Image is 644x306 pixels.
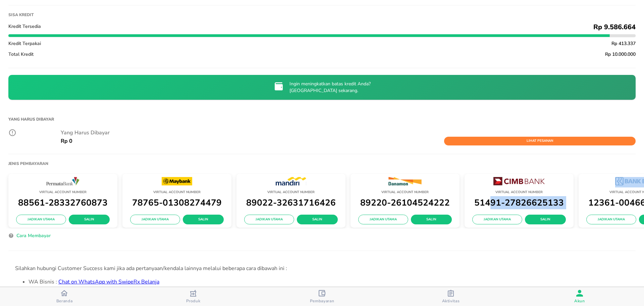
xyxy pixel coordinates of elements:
[244,215,294,225] button: Jadikan Utama
[29,286,629,294] li: Phone : [PHONE_NUMBER]
[592,217,631,223] span: Jadikan Utama
[61,129,636,137] p: Yang Harus Dibayar
[593,23,636,32] span: Rp 9.586.664
[530,217,560,223] span: Salin
[126,195,228,210] p: 78765-01308274479
[574,298,585,304] span: Akun
[468,189,570,195] p: Virtual Account Number
[444,137,636,145] button: Lihat Pesanan
[493,177,545,185] img: CIMB
[302,217,332,223] span: Salin
[69,215,110,225] button: Salin
[129,287,258,306] button: Produk
[15,264,629,272] div: Silahkan hubungi Customer Success kami jika ada pertanyaan/kendala lainnya melalui beberapa cara ...
[136,217,175,223] span: Jadikan Utama
[8,23,41,30] span: Kredit Tersedia
[386,287,515,306] button: Aktivitas
[8,51,34,57] span: Total Kredit
[250,217,289,223] span: Jadikan Utama
[126,189,228,195] p: Virtual Account Number
[297,215,338,225] button: Salin
[354,189,456,195] p: Virtual Account Number
[273,81,284,92] img: credit-limit-upgrade-request-icon
[358,215,408,225] button: Jadikan Utama
[16,232,51,240] span: Cara Membayar
[14,232,53,242] button: Cara Membayar
[162,177,192,185] img: MAYBANK
[586,215,636,225] button: Jadikan Utama
[472,215,522,225] button: Jadikan Utama
[130,215,180,225] button: Jadikan Utama
[525,215,566,225] button: Salin
[388,177,422,185] img: DANAMON
[416,217,446,223] span: Salin
[8,113,636,125] h1: Yang Harus Dibayar
[46,177,80,185] img: PERMATA
[240,189,342,195] p: Virtual Account Number
[258,287,386,306] button: Pembayaran
[8,161,48,166] h1: Jenis Pembayaran
[12,189,114,195] p: Virtual Account Number
[515,287,644,306] button: Akun
[611,40,636,47] span: Rp 413.337
[276,177,306,185] img: MANDIRI
[56,298,73,304] span: Beranda
[58,278,159,286] a: Chat on WhatsApp with SwipeRx Belanja
[447,138,632,144] span: Lihat Pesanan
[310,298,334,304] span: Pembayaran
[8,12,636,17] h1: Sisa kredit
[442,298,460,304] span: Aktivitas
[29,278,629,286] li: WA Bisnis :
[188,217,218,223] span: Salin
[364,217,403,223] span: Jadikan Utama
[8,40,41,47] span: Kredit Terpakai
[240,195,342,210] p: 89022-32631716426
[605,51,636,57] span: Rp 10.000.000
[12,195,114,210] p: 88561-28332760873
[289,81,371,94] p: Ingin meningkatkan batas kredit Anda? [GEOGRAPHIC_DATA] sekarang.
[74,217,104,223] span: Salin
[183,215,224,225] button: Salin
[354,195,456,210] p: 89220-26104524222
[186,298,201,304] span: Produk
[411,215,452,225] button: Salin
[16,215,66,225] button: Jadikan Utama
[21,217,61,223] span: Jadikan Utama
[478,217,517,223] span: Jadikan Utama
[61,137,72,145] p: Rp 0
[468,195,570,210] p: 51491-27826625133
